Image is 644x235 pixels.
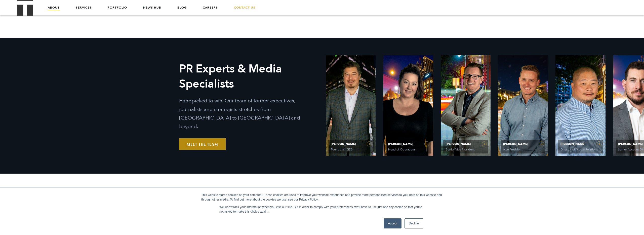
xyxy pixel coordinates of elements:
p: We won't track your information when you visit our site. But in order to comply with your prefere... [219,205,425,214]
span: Founder & CEO [331,148,370,151]
a: Decline [405,218,423,228]
a: Accept [384,218,401,228]
span: [PERSON_NAME] [560,142,600,145]
span: [PERSON_NAME] [503,142,543,145]
span: [PERSON_NAME] [446,142,486,145]
a: View Bio for Matt Grant [441,55,491,156]
a: View Bio for Will Kruisbrink [498,55,548,156]
p: Handpicked to win. Our team of former executives, journalists and strategists stretches from [GEO... [179,97,318,131]
span: Senior Vice President [446,148,485,151]
a: View Bio for Olivia Gardner [383,55,433,156]
span: [PERSON_NAME] [388,142,428,145]
div: This website stores cookies on your computer. These cookies are used to improve your website expe... [201,193,443,202]
a: Meet the Team [179,138,226,150]
span: Director of Media Relations [560,148,599,151]
h2: PR Experts & Media Specialists [179,61,318,92]
span: [PERSON_NAME] [331,142,371,145]
span: Head of Operations [388,148,427,151]
a: View Bio for Ethan Parker [326,55,376,156]
a: View Bio for Jin Woo [555,55,605,156]
span: Vice President [503,148,542,151]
